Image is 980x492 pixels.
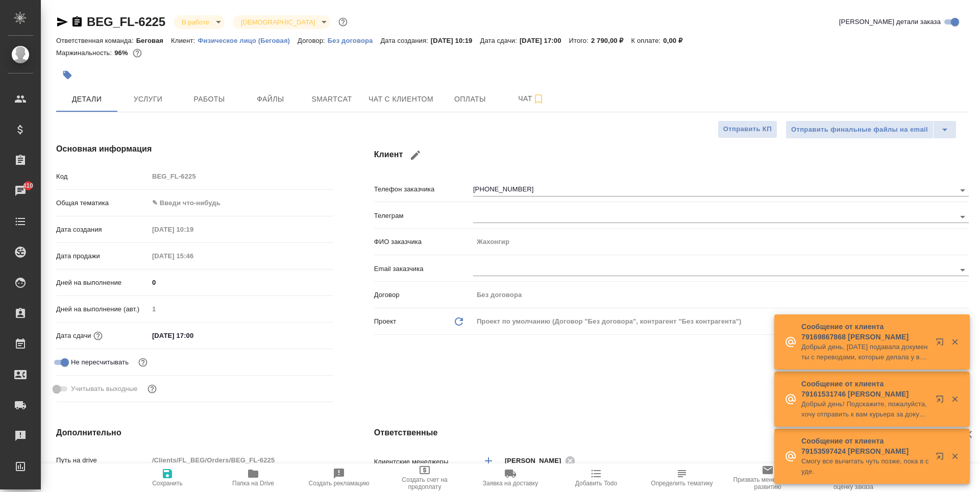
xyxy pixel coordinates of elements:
[591,37,631,44] p: 2 790,00 ₽
[374,143,969,167] h4: Клиент
[473,313,969,330] div: Проект по умолчанию (Договор "Без договора", контрагент "Без контрагента")
[124,93,173,106] span: Услуги
[731,476,804,490] span: Призвать менеджера по развитию
[3,178,38,204] a: 410
[56,16,68,28] button: Скопировать ссылку для ЯМессенджера
[520,37,569,44] p: [DATE] 17:00
[801,399,929,420] p: Добрый день! Подскажите, пожалуйста, хочу отправить к вам курьера за документами. Как ему из получит
[473,234,969,249] input: Пустое поле
[791,124,928,136] span: Отправить финальные файлы на email
[468,463,553,492] button: Заявка на доставку
[374,457,473,467] p: Клиентские менеджеры
[476,449,501,473] button: Добавить менеджера
[56,171,149,182] p: Код
[152,480,183,487] span: Сохранить
[152,198,321,208] div: ✎ Введи что-нибудь
[369,93,433,106] span: Чат с клиентом
[56,427,333,439] h4: Дополнительно
[532,93,545,105] svg: Подписаться
[801,456,929,477] p: Смогу все вычитать чуть позже, пока в суде.
[839,17,941,27] span: [PERSON_NAME] детали заказа
[56,198,149,208] p: Общая тематика
[56,278,149,288] p: Дней на выполнение
[56,225,149,235] p: Дата создания
[382,463,468,492] button: Создать счет на предоплату
[380,37,430,44] p: Дата создания:
[149,249,238,263] input: Пустое поле
[944,452,965,461] button: Закрыть
[149,453,333,468] input: Пустое поле
[307,93,356,106] span: Smartcat
[171,37,198,44] p: Клиент:
[446,93,495,106] span: Оплаты
[185,93,234,106] span: Работы
[149,169,333,184] input: Пустое поле
[125,463,210,492] button: Сохранить
[149,328,238,343] input: ✎ Введи что-нибудь
[575,480,617,487] span: Добавить Todo
[56,37,136,44] p: Ответственная команда:
[298,37,328,44] p: Договор:
[131,46,144,60] button: 82.58 RUB;
[296,463,382,492] button: Создать рекламацию
[374,184,473,194] p: Телефон заказчика
[801,436,929,456] p: Сообщение от клиента 79153597424 [PERSON_NAME]
[309,480,370,487] span: Создать рекламацию
[801,379,929,399] p: Сообщение от клиента 79161531746 [PERSON_NAME]
[505,456,568,466] span: [PERSON_NAME]
[198,37,298,44] p: Физическое лицо (Беговая)
[388,476,461,490] span: Создать счет на предоплату
[233,15,330,29] div: В работе
[507,92,556,105] span: Чат
[56,64,79,86] button: Добавить тэг
[663,37,690,44] p: 0,00 ₽
[480,37,519,44] p: Дата сдачи:
[238,18,318,27] button: [DEMOGRAPHIC_DATA]
[56,331,91,341] p: Дата сдачи
[246,93,295,106] span: Файлы
[87,15,165,29] a: BEG_FL-6225
[198,36,298,44] a: Физическое лицо (Беговая)
[71,16,83,28] button: Скопировать ссылку
[136,356,150,369] button: Включи, если не хочешь, чтобы указанная дата сдачи изменилась после переставления заказа в 'Подтв...
[374,316,397,327] p: Проект
[374,237,473,247] p: ФИО заказчика
[232,480,274,487] span: Папка на Drive
[374,211,473,221] p: Телеграм
[955,183,970,198] button: Open
[149,194,333,212] div: ✎ Введи что-нибудь
[62,93,111,106] span: Детали
[651,480,713,487] span: Определить тематику
[328,36,381,44] a: Без договора
[91,329,105,342] button: Если добавить услуги и заполнить их объемом, то дата рассчитается автоматически
[374,264,473,274] p: Email заказчика
[149,275,333,290] input: ✎ Введи что-нибудь
[56,49,114,57] p: Маржинальность:
[723,124,772,135] span: Отправить КП
[944,395,965,404] button: Закрыть
[136,37,171,44] p: Беговая
[71,357,129,367] span: Не пересчитывать
[631,37,664,44] p: К оплате:
[210,463,296,492] button: Папка на Drive
[929,446,954,471] button: Открыть в новой вкладке
[71,384,138,394] span: Учитывать выходные
[145,382,159,396] button: Выбери, если сб и вс нужно считать рабочими днями для выполнения заказа.
[801,342,929,362] p: Добрый день, [DATE] подавала документы с переводами, которые делала у вас. У меня не приняли ни од
[56,251,149,261] p: Дата продажи
[17,181,40,191] span: 410
[569,37,591,44] p: Итого:
[955,263,970,277] button: Open
[944,337,965,347] button: Закрыть
[553,463,639,492] button: Добавить Todo
[718,120,777,138] button: Отправить КП
[56,455,149,465] p: Путь на drive
[56,143,333,155] h4: Основная информация
[639,463,725,492] button: Определить тематику
[149,222,238,237] input: Пустое поле
[473,287,969,302] input: Пустое поле
[929,332,954,356] button: Открыть в новой вкладке
[174,15,225,29] div: В работе
[149,302,333,316] input: Пустое поле
[801,322,929,342] p: Сообщение от клиента 79169867868 [PERSON_NAME]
